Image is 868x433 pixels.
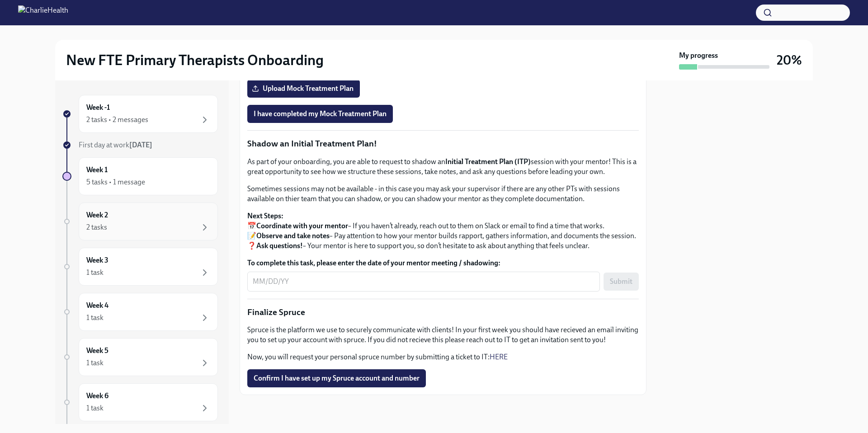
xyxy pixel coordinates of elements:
div: 1 task [86,268,104,278]
strong: Next Steps: [247,212,283,220]
h6: Week 2 [86,210,108,220]
button: Confirm I have set up my Spruce account and number [247,369,426,387]
h6: Week 5 [86,346,108,356]
p: 📅 – If you haven’t already, reach out to them on Slack or email to find a time that works. 📝 – Pa... [247,211,639,251]
a: Week 31 task [62,248,218,286]
p: Spruce is the platform we use to securely communicate with clients! In your first week you should... [247,325,639,345]
a: Week 61 task [62,383,218,421]
a: Week -12 tasks • 2 messages [62,95,218,133]
button: I have completed my Mock Treatment Plan [247,105,393,123]
h6: Week 6 [86,391,108,401]
a: First day at work[DATE] [62,140,218,150]
p: Finalize Spruce [247,306,639,318]
p: Now, you will request your personal spruce number by submitting a ticket to IT: [247,352,639,362]
strong: Initial Treatment Plan (ITP) [445,157,531,166]
div: 1 task [86,358,104,368]
h6: Week 4 [86,301,108,311]
h2: New FTE Primary Therapists Onboarding [66,51,324,69]
p: Sometimes sessions may not be available - in this case you may ask your supervisor if there are a... [247,184,639,204]
a: Week 41 task [62,293,218,331]
span: Confirm I have set up my Spruce account and number [254,374,420,383]
strong: My progress [679,51,718,61]
div: 5 tasks • 1 message [86,177,145,187]
h3: 20% [777,52,802,68]
strong: Coordinate with your mentor [256,221,348,230]
img: CharlieHealth [18,5,68,20]
h6: Week 3 [86,255,108,265]
div: 1 task [86,403,104,413]
strong: Ask questions! [256,241,303,250]
a: Week 15 tasks • 1 message [62,157,218,195]
label: To complete this task, please enter the date of your mentor meeting / shadowing: [247,258,639,268]
span: I have completed my Mock Treatment Plan [254,109,387,118]
strong: [DATE] [129,141,152,149]
div: 1 task [86,313,104,323]
p: Shadow an Initial Treatment Plan! [247,138,639,150]
strong: Observe and take notes [256,231,330,240]
div: 2 tasks [86,222,107,232]
a: Week 22 tasks [62,202,218,240]
div: 2 tasks • 2 messages [86,115,148,125]
h6: Week 1 [86,165,108,175]
span: First day at work [79,141,152,149]
a: HERE [490,353,508,361]
span: Upload Mock Treatment Plan [254,84,354,93]
p: As part of your onboarding, you are able to request to shadow an session with your mentor! This i... [247,157,639,177]
a: Week 51 task [62,338,218,376]
h6: Week -1 [86,103,110,113]
label: Upload Mock Treatment Plan [247,80,360,98]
